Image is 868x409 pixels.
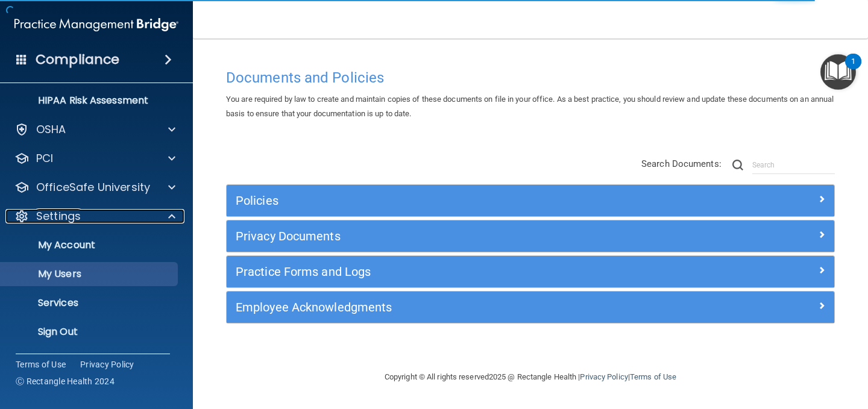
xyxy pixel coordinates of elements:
[236,301,673,314] h5: Employee Acknowledgments
[16,375,115,387] span: Ⓒ Rectangle Health 2024
[820,54,856,90] button: Open Resource Center, 1 new notification
[851,61,855,77] div: 1
[236,229,673,243] h5: Privacy Documents
[236,262,825,281] a: Practice Forms and Logs
[236,265,673,278] h5: Practice Forms and Logs
[36,151,53,166] p: PCI
[8,95,172,107] p: HIPAA Risk Assessment
[226,70,835,86] h4: Documents and Policies
[226,95,834,118] span: You are required by law to create and maintain copies of these documents on file in your office. ...
[659,323,854,372] iframe: Drift Widget Chat Controller
[8,326,172,338] p: Sign Out
[236,191,825,210] a: Policies
[36,51,119,68] h4: Compliance
[236,298,825,317] a: Employee Acknowledgments
[8,297,172,309] p: Services
[14,209,175,223] a: Settings
[36,122,66,137] p: OSHA
[752,156,835,174] input: Search
[14,180,175,195] a: OfficeSafe University
[732,160,743,170] img: ic-search.3b580494.png
[80,358,134,370] a: Privacy Policy
[14,151,175,166] a: PCI
[580,372,627,381] a: Privacy Policy
[630,372,676,381] a: Terms of Use
[236,226,825,246] a: Privacy Documents
[14,122,175,137] a: OSHA
[641,158,722,169] span: Search Documents:
[236,194,673,207] h5: Policies
[14,13,178,37] img: PMB logo
[36,180,150,195] p: OfficeSafe University
[36,209,81,223] p: Settings
[16,358,66,370] a: Terms of Use
[310,358,750,396] div: Copyright © All rights reserved 2025 @ Rectangle Health | |
[8,239,172,251] p: My Account
[8,268,172,280] p: My Users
